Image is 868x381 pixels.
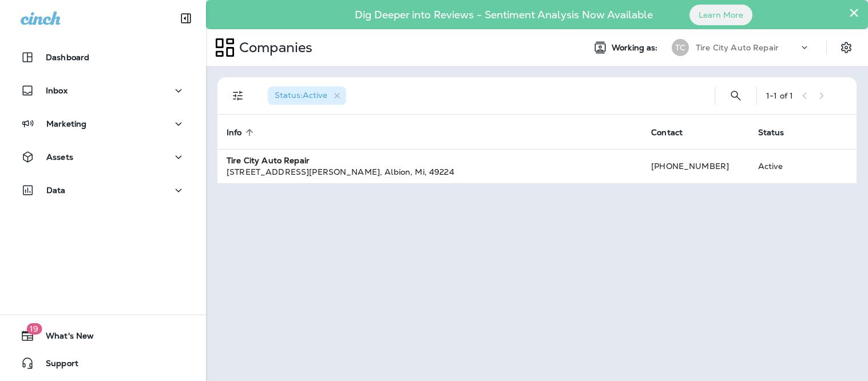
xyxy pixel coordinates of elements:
span: Working as: [612,43,660,53]
button: Search Companies [724,84,747,107]
div: Status:Active [268,87,346,105]
p: Tire City Auto Repair [696,43,779,52]
span: Status [758,127,799,138]
button: Support [11,352,195,375]
span: Contact [651,127,697,138]
button: Inbox [11,79,195,102]
button: Assets [11,146,195,168]
button: Dashboard [11,46,195,69]
button: 19What's New [11,324,195,347]
button: Data [11,179,195,202]
div: TC [672,39,689,56]
span: 19 [26,323,42,335]
button: Filters [227,84,249,107]
button: Learn More [689,5,752,25]
td: [PHONE_NUMBER] [642,149,748,183]
button: Close [849,3,859,22]
button: Settings [836,37,857,58]
button: Collapse Sidebar [170,7,202,30]
p: Marketing [46,119,86,128]
p: Dig Deeper into Reviews - Sentiment Analysis Now Available [322,13,686,17]
p: Inbox [46,86,68,95]
span: Support [34,359,78,372]
div: 1 - 1 of 1 [766,91,793,100]
span: What's New [34,331,94,345]
strong: Tire City Auto Repair [227,155,310,166]
span: Info [227,127,257,138]
td: Active [749,149,814,183]
span: Info [227,128,242,138]
p: Dashboard [46,53,89,62]
p: Assets [46,152,73,162]
span: Status [758,128,784,138]
p: Companies [235,39,312,56]
p: Data [46,186,66,195]
span: Status : Active [275,90,327,100]
div: [STREET_ADDRESS][PERSON_NAME] , Albion , Mi , 49224 [227,166,633,178]
span: Contact [651,128,683,138]
button: Marketing [11,112,195,135]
